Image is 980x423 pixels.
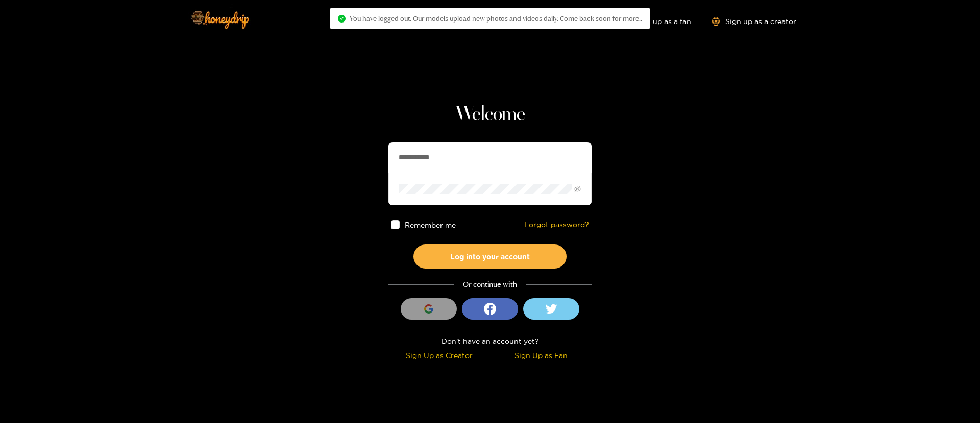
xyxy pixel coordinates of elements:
button: Log into your account [413,244,567,269]
span: You have logged out. Our models upload new photos and videos daily. Come back soon for more.. [350,14,642,23]
div: Or continue with [388,279,592,291]
div: Don't have an account yet? [388,335,592,347]
span: eye-invisible [574,186,581,192]
a: Forgot password? [524,220,589,229]
div: Sign Up as Creator [391,349,487,361]
a: Sign up as a fan [621,17,691,26]
h1: Welcome [388,102,592,127]
span: Remember me [405,221,456,229]
span: check-circle [338,15,346,23]
div: Sign Up as Fan [493,349,589,361]
a: Sign up as a creator [712,17,796,26]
